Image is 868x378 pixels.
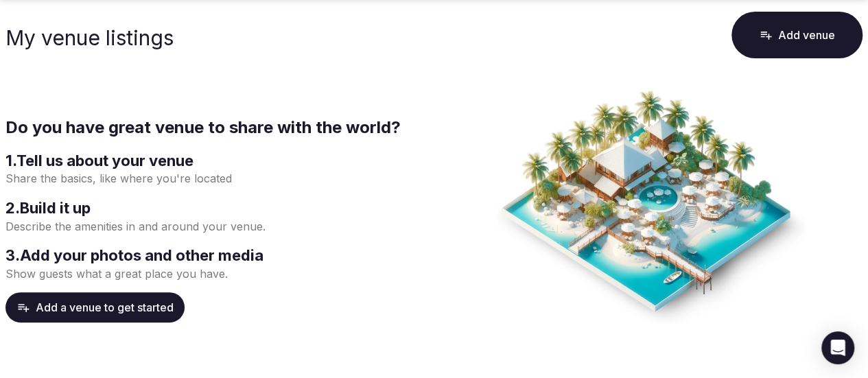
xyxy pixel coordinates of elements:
p: Share the basics, like where you're located [5,171,429,186]
button: Add venue [731,12,863,58]
p: Show guests what a great place you have. [5,266,429,281]
p: Describe the amenities in and around your venue. [5,219,429,234]
button: Add a venue to get started [5,292,185,322]
h3: 1 . Tell us about your venue [5,150,429,172]
h1: My venue listings [5,25,174,50]
img: Create venue [497,88,805,324]
h3: 3 . Add your photos and other media [5,245,429,266]
h2: Do you have great venue to share with the world? [5,116,429,139]
div: Open Intercom Messenger [821,331,854,364]
h3: 2 . Build it up [5,198,429,219]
